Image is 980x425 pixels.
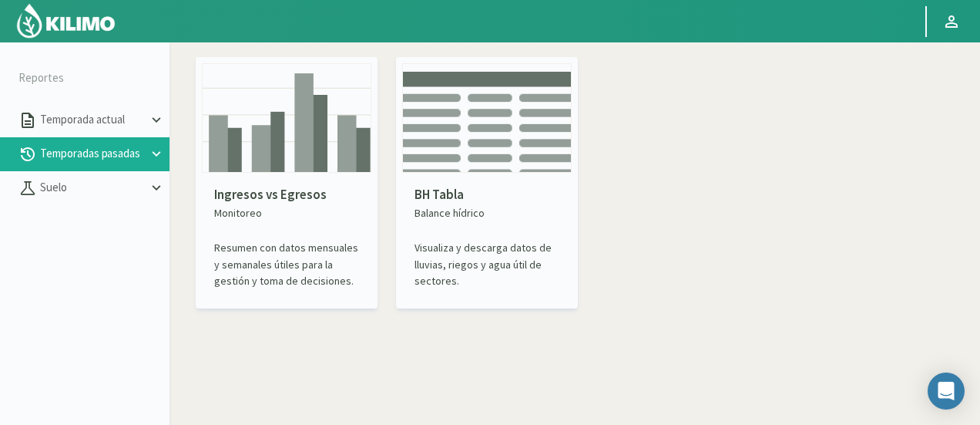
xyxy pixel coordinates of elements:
p: Balance hídrico [414,205,559,221]
kil-reports-card: in-progress-season-summary.HYDRIC_BALANCE_CHART_CARD.TITLE [396,57,578,309]
p: BH Tabla [414,185,559,205]
img: Kilimo [15,2,116,39]
img: card thumbnail [202,63,371,173]
div: Open Intercom Messenger [928,373,965,410]
p: Suelo [37,179,148,197]
p: Visualiza y descarga datos de lluvias, riegos y agua útil de sectores. [414,240,559,289]
p: Ingresos vs Egresos [214,185,359,205]
p: Resumen con datos mensuales y semanales útiles para la gestión y toma de decisiones. [214,240,359,289]
img: card thumbnail [402,63,572,173]
kil-reports-card: in-progress-season-summary.DYNAMIC_CHART_CARD.TITLE [196,57,378,309]
p: Temporada actual [37,111,148,129]
p: Monitoreo [214,205,359,221]
p: Temporadas pasadas [37,145,148,163]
